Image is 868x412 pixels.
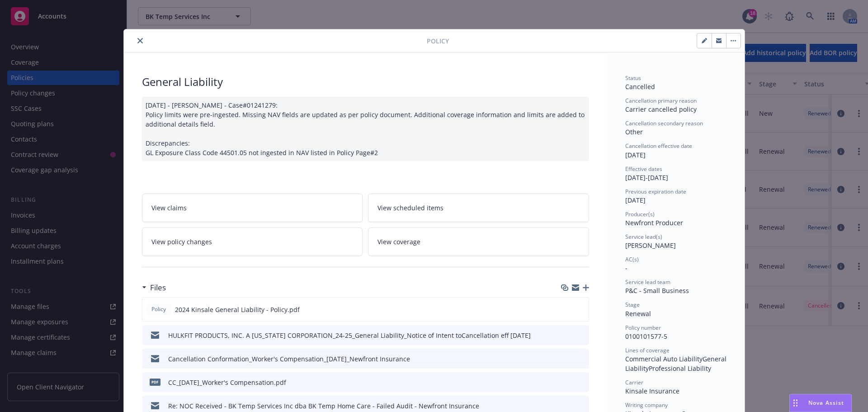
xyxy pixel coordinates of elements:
[789,394,852,412] button: Nova Assist
[625,188,686,195] span: Previous expiration date
[625,151,646,159] span: [DATE]
[563,331,570,340] button: download file
[135,35,146,46] button: close
[150,282,166,294] h3: Files
[625,387,679,395] span: Kinsale Insurance
[563,378,570,387] button: download file
[368,194,589,222] a: View scheduled items
[577,331,585,340] button: preview file
[625,286,689,295] span: P&C - Small Business
[625,82,655,91] span: Cancelled
[625,165,662,173] span: Effective dates
[625,401,668,409] span: Writing company
[625,256,639,263] span: AC(s)
[175,305,300,314] span: 2024 Kinsale General Liability - Policy.pdf
[577,305,585,314] button: preview file
[625,278,670,286] span: Service lead team
[577,401,585,411] button: preview file
[142,282,166,294] div: Files
[625,165,726,182] div: [DATE] - [DATE]
[625,74,641,82] span: Status
[150,305,168,313] span: Policy
[142,74,589,90] div: General Liability
[625,218,683,227] span: Newfront Producer
[168,378,286,387] div: CC_[DATE]_Worker's Compensation.pdf
[625,355,703,363] span: Commercial Auto Liability
[649,364,711,373] span: Professional Liability
[151,237,212,246] span: View policy changes
[368,227,589,256] a: View coverage
[625,196,646,204] span: [DATE]
[625,97,697,104] span: Cancellation primary reason
[625,379,643,386] span: Carrier
[625,324,661,331] span: Policy number
[790,394,801,412] div: Drag to move
[625,210,655,218] span: Producer(s)
[625,332,667,341] span: 0100101577-5
[151,203,187,213] span: View claims
[625,105,697,114] span: Carrier cancelled policy
[625,142,692,150] span: Cancellation effective date
[377,237,420,246] span: View coverage
[625,264,627,272] span: -
[625,309,651,318] span: Renewal
[625,241,676,250] span: [PERSON_NAME]
[168,354,410,364] div: Cancellation Conformation_Worker's Compensation_[DATE]_Newfront Insurance
[625,301,640,308] span: Stage
[563,401,570,411] button: download file
[625,355,728,373] span: General Liability
[142,194,363,222] a: View claims
[625,346,670,354] span: Lines of coverage
[562,305,570,314] button: download file
[168,331,531,340] div: HULKFIT PRODUCTS, INC. A [US_STATE] CORPORATION_24-25_General Liability_Notice of Intent toCancel...
[427,36,449,46] span: Policy
[150,379,160,385] span: pdf
[577,378,585,387] button: preview file
[625,128,643,136] span: Other
[142,227,363,256] a: View policy changes
[808,399,844,407] span: Nova Assist
[625,233,662,241] span: Service lead(s)
[377,203,443,213] span: View scheduled items
[577,354,585,364] button: preview file
[168,401,479,411] div: Re: NOC Received - BK Temp Services Inc dba BK Temp Home Care - Failed Audit - Newfront Insurance
[563,354,570,364] button: download file
[142,97,589,161] div: [DATE] - [PERSON_NAME] - Case#01241279: Policy limits were pre-ingested. Missing NAV fields are u...
[625,119,703,127] span: Cancellation secondary reason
